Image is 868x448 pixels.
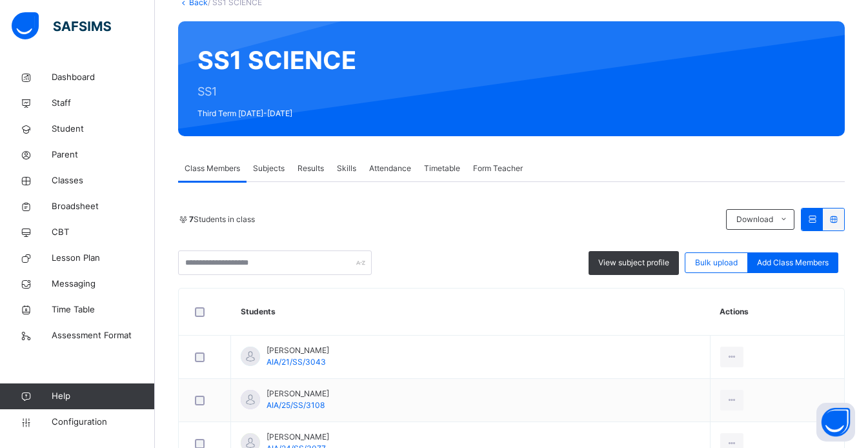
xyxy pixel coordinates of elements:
span: Configuration [52,416,154,429]
span: [PERSON_NAME] [267,388,329,400]
span: Time Table [52,303,155,316]
span: [PERSON_NAME] [267,431,329,443]
span: Staff [52,97,155,110]
span: Subjects [253,163,285,174]
span: CBT [52,226,155,239]
b: 7 [189,214,194,224]
span: Form Teacher [473,163,523,174]
span: Download [736,214,773,225]
span: Lesson Plan [52,252,155,265]
span: Skills [337,163,356,174]
span: Dashboard [52,71,155,84]
span: AIA/25/SS/3108 [267,400,325,410]
span: Add Class Members [757,257,829,269]
span: View subject profile [598,257,669,269]
span: Student [52,123,155,136]
span: Classes [52,174,155,187]
button: Open asap [816,403,855,442]
th: Actions [710,289,844,336]
span: Class Members [185,163,240,174]
span: Parent [52,148,155,161]
span: Help [52,390,154,403]
span: Assessment Format [52,329,155,342]
span: Timetable [424,163,460,174]
span: Attendance [369,163,411,174]
span: [PERSON_NAME] [267,345,329,356]
span: Broadsheet [52,200,155,213]
th: Students [231,289,711,336]
span: Bulk upload [695,257,738,269]
span: Messaging [52,278,155,290]
span: Results [298,163,324,174]
span: Students in class [189,214,255,225]
span: AIA/21/SS/3043 [267,357,326,367]
img: safsims [12,12,111,39]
